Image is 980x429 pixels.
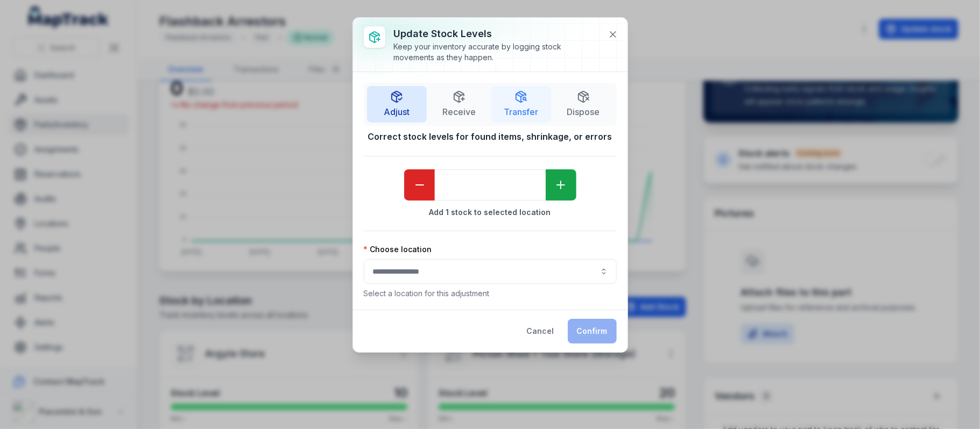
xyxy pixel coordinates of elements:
span: Receive [442,105,476,118]
button: Dispose [553,86,614,123]
strong: Correct stock levels for found items, shrinkage, or errors [364,130,617,143]
span: Dispose [567,105,600,118]
p: Select a location for this adjustment [364,288,617,299]
strong: Add 1 stock to selected location [364,207,617,218]
span: Adjust [384,105,410,118]
div: Keep your inventory accurate by logging stock movements as they happen. [394,41,600,63]
h3: Update stock levels [394,26,600,41]
button: Cancel [518,319,563,344]
label: Choose location [364,244,432,255]
button: Receive [429,86,489,123]
span: Transfer [504,105,538,118]
button: Adjust [367,86,427,123]
input: undefined-form-item-label [435,169,546,201]
button: Transfer [491,86,552,123]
